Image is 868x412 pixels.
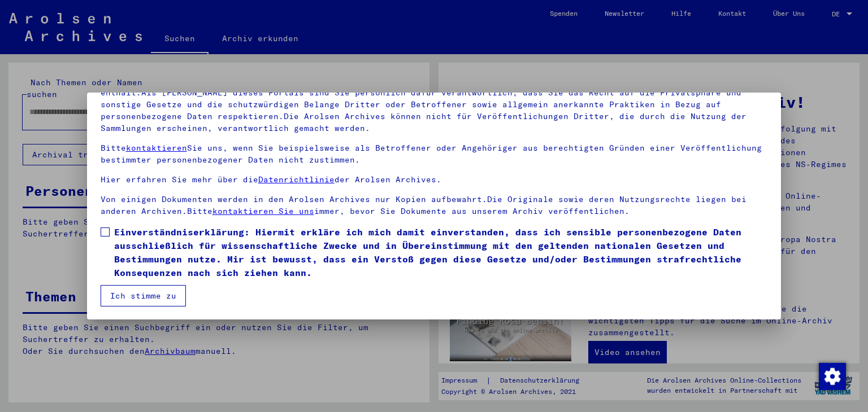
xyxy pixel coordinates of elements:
[101,174,768,186] p: Hier erfahren Sie mehr über die der Arolsen Archives.
[258,174,335,185] a: Datenrichtlinie
[101,194,768,217] p: Von einigen Dokumenten werden in den Arolsen Archives nur Kopien aufbewahrt.Die Originale sowie d...
[819,363,846,390] img: Zustimmung ändern
[101,75,768,134] p: Bitte beachten Sie, dass dieses Portal über NS - Verfolgte sensible Daten zu identifizierten oder...
[114,225,768,279] span: Einverständniserklärung: Hiermit erkläre ich mich damit einverstanden, dass ich sensible personen...
[101,285,186,306] button: Ich stimme zu
[818,362,845,389] div: Zustimmung ändern
[126,143,187,153] a: kontaktieren
[101,142,768,166] p: Bitte Sie uns, wenn Sie beispielsweise als Betroffener oder Angehöriger aus berechtigten Gründen ...
[212,206,314,216] a: kontaktieren Sie uns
